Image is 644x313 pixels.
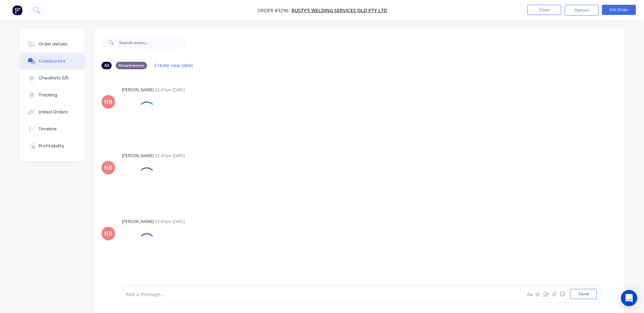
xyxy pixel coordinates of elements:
[20,121,85,137] button: Timeline
[39,75,69,81] div: Checklists 0/0
[155,87,185,93] div: 02:47pm [DATE]
[526,290,534,298] button: Aa
[122,219,154,225] div: [PERSON_NAME]
[39,109,68,115] div: Linked Orders
[104,98,112,106] div: NB
[20,87,85,104] button: Tracking
[102,62,112,69] div: All
[565,5,599,16] button: Options
[602,5,636,15] button: Edit Order
[39,58,66,64] div: Collaborate
[20,137,85,154] button: Profitability
[20,53,85,70] button: Collaborate
[116,62,147,69] div: Attachments
[155,153,185,159] div: 02:47pm [DATE]
[570,289,597,299] button: Send
[20,104,85,121] button: Linked Orders
[534,290,542,298] button: @
[292,7,387,14] a: Rusty's Welding Services QLD Pty Ltd
[527,5,561,15] button: Close
[151,61,197,70] button: Create new label
[39,126,57,132] div: Timeline
[119,36,186,49] input: Search notes...
[12,5,22,15] img: Factory
[122,87,154,93] div: [PERSON_NAME]
[155,219,185,225] div: 02:47pm [DATE]
[39,41,68,47] div: Order details
[39,92,57,98] div: Tracking
[20,70,85,87] button: Checklists 0/0
[558,290,567,298] button: ☺
[621,290,637,306] div: Open Intercom Messenger
[122,153,154,159] div: [PERSON_NAME]
[104,164,112,172] div: NB
[20,36,85,53] button: Order details
[104,229,112,238] div: NB
[39,143,64,149] div: Profitability
[257,7,292,14] span: Order #3296 -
